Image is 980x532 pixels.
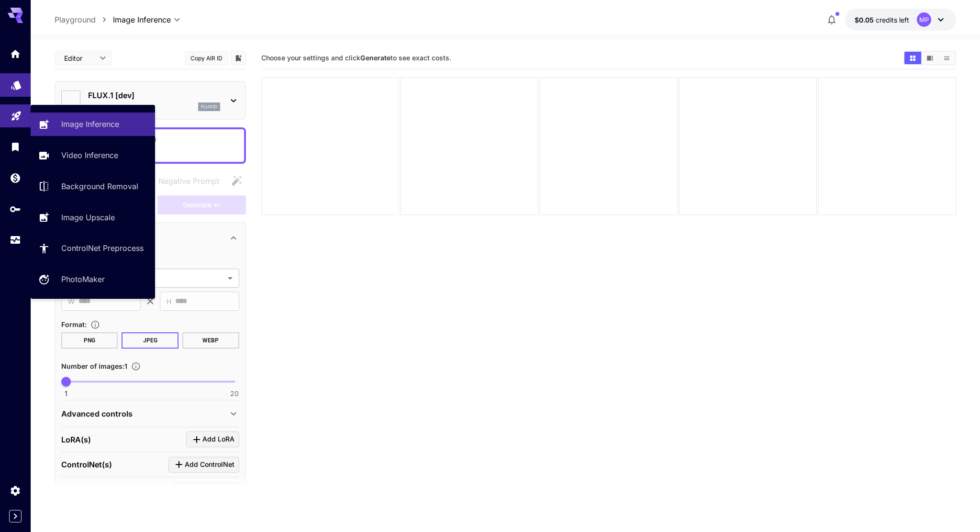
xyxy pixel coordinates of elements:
a: PhotoMaker [31,268,155,291]
button: JPEG [122,332,178,349]
p: Image Upscale [61,212,115,223]
div: MP [917,12,931,27]
button: $0.05 [845,9,956,31]
p: Advanced controls [61,408,133,419]
div: Show images in grid viewShow images in video viewShow images in list view [903,51,956,65]
span: Negative Prompt [158,175,219,187]
div: Library [10,141,21,153]
span: Add LoRA [202,433,234,445]
b: Generate [360,54,390,62]
span: H [167,296,171,307]
a: Image Upscale [31,205,155,229]
span: Choose your settings and click to see exact costs. [261,54,451,62]
button: WEBP [182,332,239,349]
p: FLUX.1 [dev] [88,90,220,101]
span: 20 [230,389,239,398]
span: Number of images : 1 [61,362,127,370]
span: 1 [65,389,67,398]
p: ControlNet(s) [61,459,112,470]
nav: breadcrumb [55,14,113,25]
div: API Keys [10,203,21,215]
p: Playground [55,14,96,25]
span: Add ControlNet [185,459,234,471]
button: PNG [61,332,118,349]
p: ControlNet Preprocess [61,242,144,254]
div: $0.05 [855,15,909,25]
p: PhotoMaker [61,273,105,285]
div: Wallet [10,172,21,184]
button: Specify how many images to generate in a single request. Each image generation will be charged se... [127,362,145,371]
a: Background Removal [31,175,155,198]
div: Settings [10,485,21,497]
p: Image Inference [61,118,119,130]
p: Background Removal [61,181,138,192]
p: Video Inference [61,149,118,161]
button: Expand sidebar [9,510,22,522]
a: ControlNet Preprocess [31,237,155,260]
button: Show images in list view [938,52,955,64]
div: Home [10,48,21,60]
button: Click to add ControlNet [168,457,239,473]
span: W [68,296,75,307]
button: Show images in grid view [904,52,921,64]
a: Image Inference [31,113,155,136]
button: Copy AIR ID [185,51,228,65]
a: Video Inference [31,144,155,167]
div: Models [11,76,22,88]
div: Playground [11,107,22,119]
span: Format : [61,320,87,328]
button: Add to library [234,52,243,64]
div: Usage [10,234,21,246]
span: $0.05 [855,16,876,24]
button: Show images in video view [922,52,938,64]
button: Click to add LoRA [186,431,239,447]
p: LoRA(s) [61,434,91,445]
span: Editor [64,53,94,63]
span: Negative prompts are not compatible with the selected model. [139,175,227,187]
span: Image Inference [113,14,171,25]
button: Choose the file format for the output image. [87,320,104,329]
p: flux1d [201,103,217,110]
span: credits left [876,16,909,24]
